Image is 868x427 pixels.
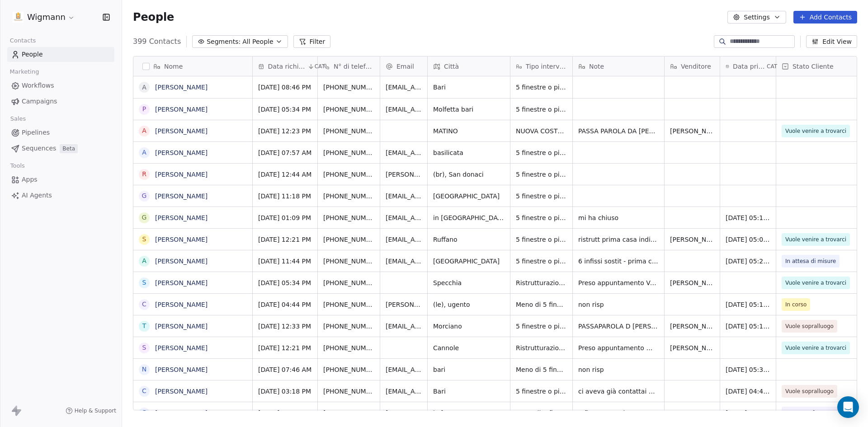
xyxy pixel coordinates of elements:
[433,343,505,352] span: Cannole
[142,300,146,309] div: C
[253,56,317,76] div: Data richiestaCAT
[670,278,714,287] span: [PERSON_NAME]
[22,128,50,137] span: Pipelines
[142,386,146,396] div: C
[578,387,659,396] span: ci aveva già contattai a marzo - ha la 104.. dice che è senza soldi ma deve sostituire a primo di...
[242,37,273,47] span: All People
[396,62,414,71] span: Email
[7,141,114,156] a: SequencesBeta
[578,322,659,331] span: PASSAPAROLA D [PERSON_NAME] - 17.09 INDICO COSTO PORTE INTERNE- INSETITA IN AGENDA
[7,188,114,203] a: AI Agents
[142,321,146,331] div: T
[726,365,770,374] span: [DATE] 05:31 PM
[785,257,836,266] span: In attesa di misure
[578,213,659,222] span: mi ha chiuso
[785,127,846,136] span: Vuole venire a trovarci
[578,257,659,266] span: 6 infissi sostit - prima casa condominio 5 piano no vincoli -- entro l'anno per usufruire del 50%...
[806,35,857,48] button: Edit View
[386,365,422,374] span: [EMAIL_ADDRESS][DOMAIN_NAME]
[6,112,30,126] span: Sales
[727,11,786,23] button: Settings
[785,300,807,309] span: In corso
[258,322,312,331] span: [DATE] 12:33 PM
[767,63,777,70] span: CAT
[258,213,312,222] span: [DATE] 01:09 PM
[433,83,505,92] span: Bari
[22,50,43,59] span: People
[258,148,312,157] span: [DATE] 07:57 AM
[785,278,846,287] span: Vuole venire a trovarci
[386,192,422,201] span: [EMAIL_ADDRESS][DOMAIN_NAME]
[323,83,374,92] span: [PHONE_NUMBER]
[526,62,567,71] span: Tipo intervento
[315,63,325,70] span: CAT
[142,83,146,92] div: A
[516,213,567,222] span: 5 finestre o più di 5
[516,365,567,374] span: Meno di 5 finestre
[22,81,54,90] span: Workflows
[510,56,572,76] div: Tipo intervento
[433,257,505,266] span: [GEOGRAPHIC_DATA]
[776,56,859,76] div: Stato Cliente
[386,387,422,396] span: [EMAIL_ADDRESS][DOMAIN_NAME]
[323,170,374,179] span: [PHONE_NUMBER]
[258,365,312,374] span: [DATE] 07:46 AM
[386,257,422,266] span: [EMAIL_ADDRESS][DOMAIN_NAME]
[433,322,505,331] span: Morciano
[22,191,52,200] span: AI Agents
[516,408,567,418] span: Meno di 5 finestre
[386,408,422,418] span: [EMAIL_ADDRESS][DOMAIN_NAME]
[726,387,770,396] span: [DATE] 04:42 PM
[386,235,422,244] span: [EMAIL_ADDRESS][PERSON_NAME][DOMAIN_NAME]
[386,213,422,222] span: [EMAIL_ADDRESS][DOMAIN_NAME]
[142,278,146,287] div: S
[13,12,24,23] img: 1630668995401.jpeg
[433,148,505,157] span: basilicata
[155,214,208,221] a: [PERSON_NAME]
[733,62,765,71] span: Data primo contatto
[433,387,505,396] span: Bari
[516,105,567,114] span: 5 finestre o più di 5
[258,257,312,266] span: [DATE] 11:44 PM
[155,149,208,156] a: [PERSON_NAME]
[142,169,146,179] div: R
[155,344,208,352] a: [PERSON_NAME]
[323,235,374,244] span: [PHONE_NUMBER]
[323,213,374,222] span: [PHONE_NUMBER]
[720,56,776,76] div: Data primo contattoCAT
[589,62,604,71] span: Note
[323,343,374,352] span: [PHONE_NUMBER]
[516,278,567,287] span: Ristrutturazione. Più di 6 porte e finestre.
[207,37,241,47] span: Segments:
[155,366,208,373] a: [PERSON_NAME]
[142,126,146,136] div: A
[258,105,312,114] span: [DATE] 05:34 PM
[155,84,208,91] a: [PERSON_NAME]
[323,148,374,157] span: [PHONE_NUMBER]
[142,104,146,114] div: P
[433,408,505,418] span: in [GEOGRAPHIC_DATA] (BA), Gravina
[258,278,312,287] span: [DATE] 05:34 PM
[258,192,312,201] span: [DATE] 11:18 PM
[380,56,427,76] div: Email
[433,235,505,244] span: Ruffano
[323,322,374,331] span: [PHONE_NUMBER]
[142,213,147,222] div: G
[785,322,834,331] span: Vuole sopralluogo
[793,11,857,23] button: Add Contacts
[142,191,147,201] div: G
[7,125,114,140] a: Pipelines
[837,396,859,418] div: Open Intercom Messenger
[516,300,567,309] span: Meno di 5 finestre
[578,365,659,374] span: non risp
[133,36,181,47] span: 399 Contacts
[726,408,770,418] span: [DATE] 04:51 PM
[516,148,567,157] span: 5 finestre o più di 5
[726,213,770,222] span: [DATE] 05:16 PM
[22,144,56,153] span: Sequences
[258,300,312,309] span: [DATE] 04:44 PM
[133,76,253,411] div: grid
[433,300,505,309] span: (le), ugento
[155,258,208,265] a: [PERSON_NAME]
[7,94,114,109] a: Campaigns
